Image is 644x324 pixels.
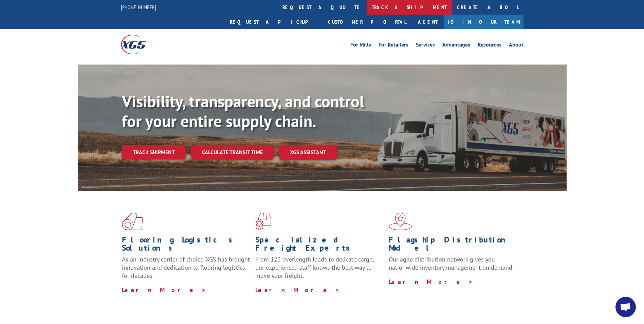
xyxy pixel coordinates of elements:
[122,255,250,280] span: As an industry carrier of choice, XGS has brought innovation and dedication to flooring logistics...
[122,286,206,294] a: Learn More >
[615,297,636,317] div: Open chat
[122,213,143,230] img: xgs-icon-total-supply-chain-intelligence-red
[350,42,371,50] a: For Mills
[389,255,514,271] span: Our agile distribution network gives you nationwide inventory management on demand.
[225,15,323,29] a: Request a pickup
[442,42,470,50] a: Advantages
[255,255,384,286] p: From 123 overlength loads to delicate cargo, our experienced staff knows the best way to move you...
[255,213,271,230] img: xgs-icon-focused-on-flooring-red
[389,213,412,230] img: xgs-icon-flagship-distribution-model-red
[255,236,384,255] h1: Specialized Freight Experts
[389,278,473,286] a: Learn More >
[122,91,364,131] b: Visibility, transparency, and control for your entire supply chain.
[379,42,408,50] a: For Retailers
[255,286,340,294] a: Learn More >
[279,145,337,160] a: XGS ASSISTANT
[122,236,250,255] h1: Flooring Logistics Solutions
[478,42,501,50] a: Resources
[389,236,517,255] h1: Flagship Distribution Model
[323,15,411,29] a: Customer Portal
[122,145,186,159] a: Track shipment
[509,42,523,50] a: About
[191,145,274,160] a: Calculate transit time
[411,15,444,29] a: Agent
[444,15,523,29] a: Join Our Team
[416,42,435,50] a: Services
[121,4,156,11] a: [PHONE_NUMBER]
